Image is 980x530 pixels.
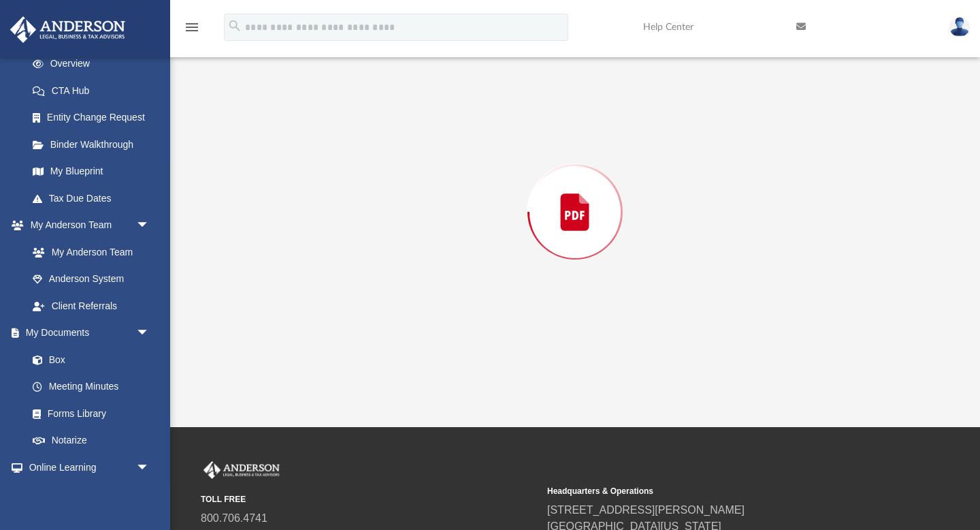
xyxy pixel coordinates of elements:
[19,131,170,158] a: Binder Walkthrough
[136,319,163,347] span: arrow_drop_down
[211,1,940,388] div: Preview
[19,400,157,427] a: Forms Library
[19,427,163,454] a: Notarize
[10,454,163,481] a: Online Learningarrow_drop_down
[201,493,538,505] small: TOLL FREE
[201,512,267,524] a: 800.706.4741
[19,104,170,131] a: Entity Change Request
[201,461,282,479] img: Anderson Advisors Platinum Portal
[19,266,163,293] a: Anderson System
[19,238,157,266] a: My Anderson Team
[10,319,163,347] a: My Documentsarrow_drop_down
[19,481,163,508] a: Courses
[19,346,157,373] a: Box
[184,19,200,35] i: menu
[6,16,129,43] img: Anderson Advisors Platinum Portal
[184,26,200,35] a: menu
[10,212,163,239] a: My Anderson Teamarrow_drop_down
[949,17,970,37] img: User Pic
[19,50,170,78] a: Overview
[227,18,242,33] i: search
[19,292,163,319] a: Client Referrals
[19,77,170,104] a: CTA Hub
[547,504,745,516] a: [STREET_ADDRESS][PERSON_NAME]
[547,485,884,497] small: Headquarters & Operations
[136,212,163,240] span: arrow_drop_down
[136,454,163,482] span: arrow_drop_down
[19,373,163,401] a: Meeting Minutes
[19,158,163,185] a: My Blueprint
[19,185,170,212] a: Tax Due Dates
